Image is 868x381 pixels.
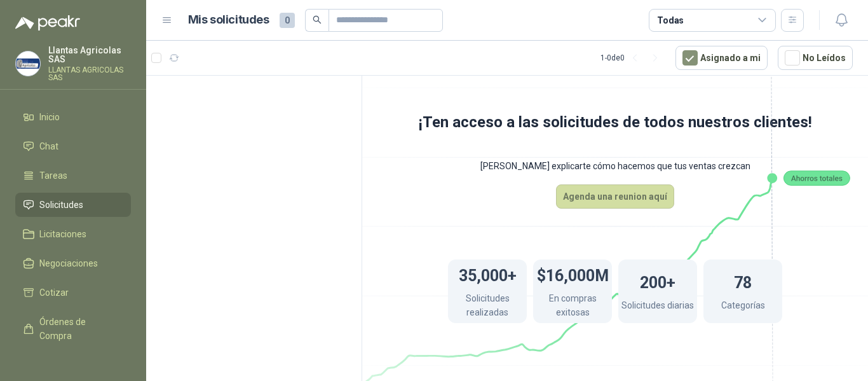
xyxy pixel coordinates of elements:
a: Licitaciones [15,222,131,246]
button: Agenda una reunion aquí [556,184,674,209]
p: Categorías [721,298,765,315]
p: Solicitudes realizadas [448,291,527,322]
span: Solicitudes [39,198,83,212]
button: Asignado a mi [675,46,768,70]
span: Licitaciones [39,227,86,241]
h1: 78 [734,267,752,295]
p: Llantas Agricolas SAS [48,46,131,64]
h1: $16,000M [537,260,609,288]
span: Inicio [39,110,60,124]
a: Tareas [15,163,131,188]
h1: Mis solicitudes [188,11,269,29]
span: Negociaciones [39,256,98,270]
a: Inicio [15,105,131,129]
h1: 35,000+ [459,260,517,288]
span: Cotizar [39,286,69,300]
p: En compras exitosas [533,291,612,322]
span: Chat [39,139,58,153]
h1: 200+ [640,267,675,295]
span: search [313,15,322,24]
button: No Leídos [778,46,853,70]
a: Negociaciones [15,251,131,275]
p: LLANTAS AGRICOLAS SAS [48,66,131,81]
img: Company Logo [16,52,40,76]
img: Logo peakr [15,15,80,31]
span: Órdenes de Compra [39,315,119,343]
a: Órdenes de Compra [15,310,131,348]
a: Chat [15,134,131,158]
p: Solicitudes diarias [621,298,694,315]
a: Cotizar [15,281,131,305]
span: Tareas [39,169,67,183]
span: 0 [280,13,295,28]
div: 1 - 0 de 0 [600,48,665,68]
div: Todas [657,13,684,27]
a: Solicitudes [15,193,131,217]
